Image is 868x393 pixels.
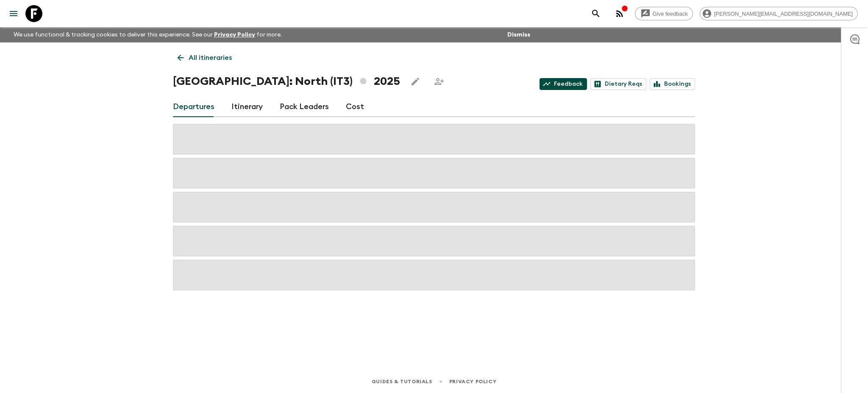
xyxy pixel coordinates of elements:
p: All itineraries [189,53,232,63]
a: Cost [346,97,364,117]
a: All itineraries [173,49,236,66]
a: Pack Leaders [280,97,329,117]
span: Share this itinerary [431,73,448,90]
a: Bookings [650,78,695,90]
a: Feedback [540,78,587,90]
a: Privacy Policy [449,377,496,386]
button: search adventures [587,5,604,22]
a: Dietary Reqs [590,78,646,90]
a: Departures [173,97,214,117]
span: [PERSON_NAME][EMAIL_ADDRESS][DOMAIN_NAME] [709,11,857,17]
p: We use functional & tracking cookies to deliver this experience. See our for more. [10,27,285,42]
a: Guides & Tutorials [372,377,432,386]
a: Privacy Policy [214,32,255,38]
button: Dismiss [505,29,532,41]
a: Itinerary [231,97,263,117]
button: Edit this itinerary [407,73,424,90]
span: Give feedback [648,11,693,17]
h1: [GEOGRAPHIC_DATA]: North (IT3) 2025 [173,73,400,90]
a: Give feedback [635,7,693,20]
div: [PERSON_NAME][EMAIL_ADDRESS][DOMAIN_NAME] [700,7,858,20]
button: menu [5,5,22,22]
